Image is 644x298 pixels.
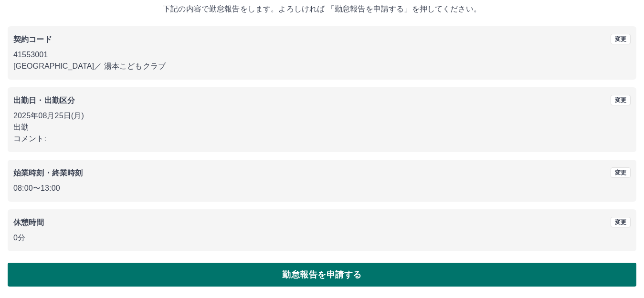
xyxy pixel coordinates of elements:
b: 出勤日・出勤区分 [13,96,75,104]
b: 休憩時間 [13,218,44,226]
p: 出勤 [13,122,631,133]
p: 41553001 [13,49,631,61]
p: 下記の内容で勤怠報告をします。よろしければ 「勤怠報告を申請する」を押してください。 [8,3,636,15]
button: 変更 [611,95,631,105]
p: [GEOGRAPHIC_DATA] ／ 湯本こどもクラブ [13,61,631,72]
b: 契約コード [13,35,52,43]
p: コメント: [13,133,631,144]
p: 2025年08月25日(月) [13,110,631,122]
p: 0分 [13,232,631,244]
button: 変更 [611,34,631,44]
b: 始業時刻・終業時刻 [13,169,83,177]
button: 変更 [611,217,631,227]
p: 08:00 〜 13:00 [13,183,631,194]
button: 変更 [611,167,631,178]
button: 勤怠報告を申請する [8,263,636,287]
